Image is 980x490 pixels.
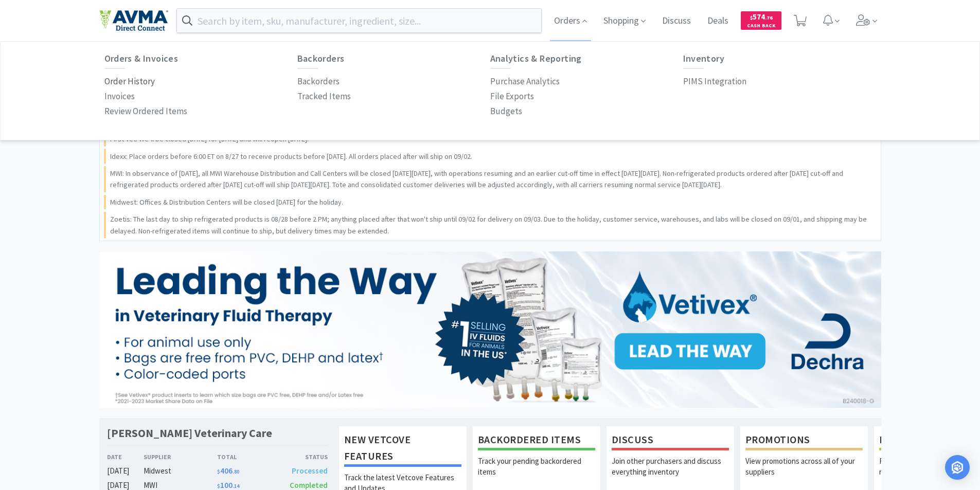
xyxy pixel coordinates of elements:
a: Discuss [658,16,695,26]
h6: Orders & Invoices [104,53,297,64]
p: Backorders [297,75,340,88]
div: Date [107,452,144,462]
h6: Inventory [683,53,876,64]
a: Tracked Items [297,89,351,104]
span: . 76 [765,14,773,21]
a: Order History [104,74,155,89]
a: Invoices [104,89,135,104]
h1: Discuss [612,431,729,450]
p: Review Ordered Items [104,104,187,118]
span: . 80 [233,468,239,475]
a: Deals [703,16,733,26]
div: Status [273,452,328,462]
a: Budgets [490,104,522,119]
span: Completed [290,480,328,490]
p: Idexx: Place orders before 6:00 ET on 8/27 to receive products before [DATE]. All orders placed a... [110,151,472,162]
div: [DATE] [107,465,144,477]
span: $ [217,483,220,489]
input: Search by item, sku, manufacturer, ingredient, size... [177,9,542,32]
div: Open Intercom Messenger [945,455,970,480]
span: $ [750,14,753,21]
h6: Analytics & Reporting [490,53,683,64]
span: Cash Back [747,23,775,30]
a: Backorders [297,74,340,89]
a: PIMS Integration [683,74,746,89]
p: MWI: In observance of [DATE], all MWI Warehouse Distribution and Call Centers will be closed [DAT... [110,168,872,191]
a: [DATE]Midwest$406.80Processed [107,465,328,477]
a: Review Ordered Items [104,104,187,119]
h6: Backorders [297,53,490,64]
h1: Promotions [745,431,863,450]
h1: [PERSON_NAME] Veterinary Care [107,426,272,441]
img: e4e33dab9f054f5782a47901c742baa9_102.png [99,10,168,31]
a: File Exports [490,89,534,104]
div: Supplier [144,452,217,462]
span: . 14 [233,483,239,489]
h1: New Vetcove Features [344,431,461,467]
h1: Backordered Items [478,431,595,450]
p: Zoetis: The last day to ship refrigerated products is 08/28 before 2 PM; anything placed after th... [110,213,872,237]
span: 406 [217,466,239,476]
span: 100 [217,480,239,490]
span: $ [217,468,220,475]
p: Purchase Analytics [490,75,560,88]
a: Purchase Analytics [490,74,560,89]
p: Tracked Items [297,89,351,103]
p: PIMS Integration [683,75,746,88]
span: 574 [750,12,773,22]
p: Order History [104,75,155,88]
p: Invoices [104,89,135,103]
div: Total [217,452,273,462]
p: Budgets [490,104,522,118]
a: $574.76Cash Back [741,7,781,34]
img: 6bcff1d5513c4292bcae26201ab6776f.jpg [99,251,881,408]
p: File Exports [490,89,534,103]
p: Midwest: Offices & Distribution Centers will be closed [DATE] for the holiday. [110,196,343,208]
span: Processed [292,466,328,476]
div: Midwest [144,465,217,477]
